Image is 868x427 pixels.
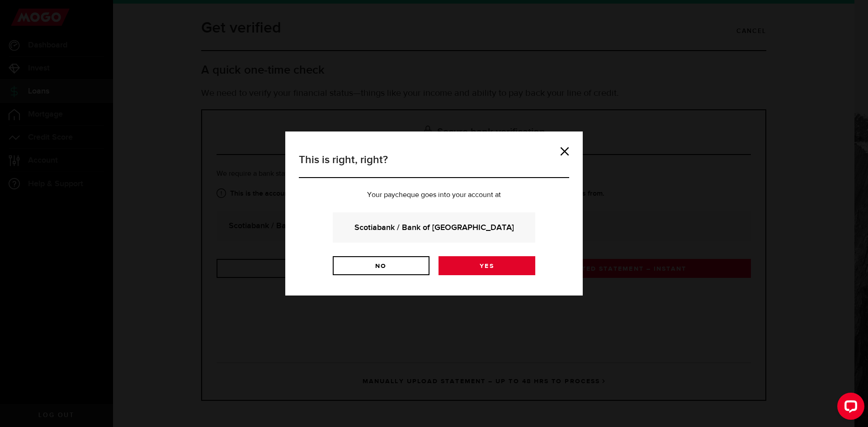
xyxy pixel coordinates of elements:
[333,256,429,275] a: No
[830,389,868,427] iframe: LiveChat chat widget
[299,152,569,178] h3: This is right, right?
[439,256,535,275] a: Yes
[345,221,523,234] strong: Scotiabank / Bank of [GEOGRAPHIC_DATA]
[299,192,569,199] p: Your paycheque goes into your account at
